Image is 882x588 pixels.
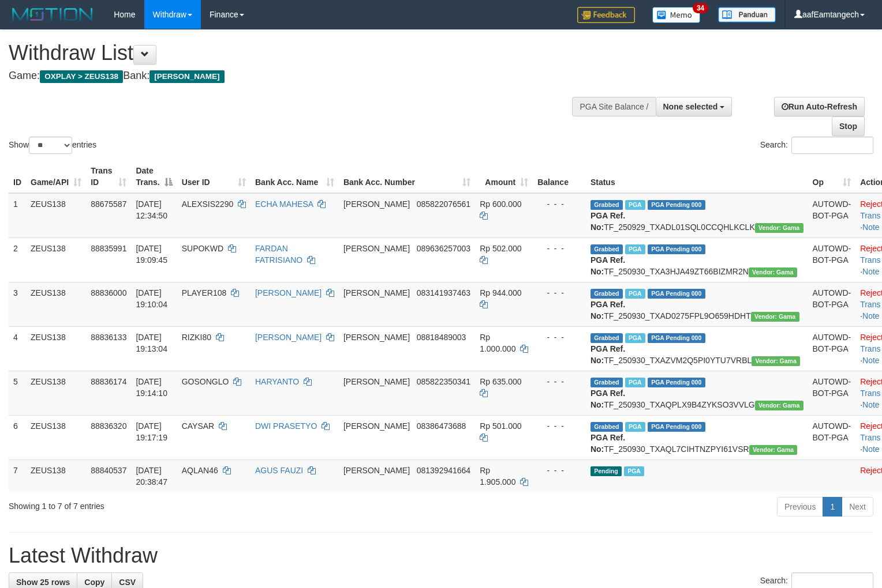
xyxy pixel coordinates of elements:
[842,497,873,517] a: Next
[774,97,865,116] a: Run Auto-Refresh
[136,333,167,353] span: [DATE] 19:13:04
[832,116,865,136] a: Stop
[624,466,644,476] span: Marked by aafnoeunsreypich
[9,326,26,371] td: 4
[537,376,581,387] div: - - -
[591,289,623,299] span: Grabbed
[9,544,873,567] h1: Latest Withdraw
[648,333,705,343] span: PGA Pending
[136,244,167,265] span: [DATE] 19:09:45
[625,422,645,432] span: Marked by aafpengsreynich
[480,377,521,386] span: Rp 635.000
[136,421,167,442] span: [DATE] 19:17:19
[718,7,776,22] img: panduan.png
[417,466,470,475] span: Copy 081392941664 to clipboard
[29,137,72,154] select: Showentries
[480,333,515,353] span: Rp 1.000.000
[86,160,131,193] th: Trans ID: activate to sort column ascending
[591,466,622,476] span: Pending
[537,465,581,476] div: - - -
[808,282,856,326] td: AUTOWD-BOT-PGA
[91,199,126,209] span: 88675587
[808,326,856,371] td: AUTOWD-BOT-PGA
[9,282,26,326] td: 3
[136,288,167,309] span: [DATE] 19:10:04
[339,160,475,193] th: Bank Acc. Number: activate to sort column ascending
[9,42,577,65] h1: Withdraw List
[417,288,470,297] span: Copy 083141937463 to clipboard
[625,200,645,210] span: Marked by aafpengsreynich
[91,288,126,297] span: 88836000
[755,223,803,233] span: Vendor URL: https://trx31.1velocity.biz
[182,288,227,297] span: PLAYER108
[693,3,708,13] span: 34
[343,377,410,386] span: [PERSON_NAME]
[255,333,322,342] a: [PERSON_NAME]
[119,578,136,587] span: CSV
[755,401,803,410] span: Vendor URL: https://trx31.1velocity.biz
[752,356,800,366] span: Vendor URL: https://trx31.1velocity.biz
[182,421,215,431] span: CAYSAR
[625,333,645,343] span: Marked by aafpengsreynich
[26,326,86,371] td: ZEUS138
[182,466,218,475] span: AQLAN46
[136,466,167,487] span: [DATE] 20:38:47
[808,415,856,459] td: AUTOWD-BOT-PGA
[751,312,799,322] span: Vendor URL: https://trx31.1velocity.biz
[862,444,880,454] a: Note
[777,497,823,517] a: Previous
[823,497,842,517] a: 1
[84,578,104,587] span: Copy
[791,137,873,154] input: Search:
[255,199,313,209] a: ECHA MAHESA
[343,199,410,209] span: [PERSON_NAME]
[182,333,211,342] span: RIZKI80
[9,6,96,23] img: MOTION_logo.png
[26,160,86,193] th: Game/API: activate to sort column ascending
[417,199,470,209] span: Copy 085822076561 to clipboard
[255,466,303,475] a: AGUS FAUZI
[648,289,705,299] span: PGA Pending
[26,282,86,326] td: ZEUS138
[537,331,581,343] div: - - -
[9,160,26,193] th: ID
[131,160,177,193] th: Date Trans.: activate to sort column descending
[808,238,856,282] td: AUTOWD-BOT-PGA
[591,333,623,343] span: Grabbed
[537,287,581,299] div: - - -
[648,244,705,254] span: PGA Pending
[417,244,470,253] span: Copy 089636257003 to clipboard
[136,377,167,398] span: [DATE] 19:14:10
[26,459,86,492] td: ZEUS138
[417,333,466,342] span: Copy 08818489003 to clipboard
[862,356,880,365] a: Note
[26,193,86,238] td: ZEUS138
[591,389,625,409] b: PGA Ref. No:
[480,421,521,431] span: Rp 501.000
[862,311,880,321] a: Note
[537,243,581,254] div: - - -
[417,377,470,386] span: Copy 085822350341 to clipboard
[40,70,123,83] span: OXPLAY > ZEUS138
[656,97,732,116] button: None selected
[91,333,126,342] span: 88836133
[26,371,86,415] td: ZEUS138
[760,137,873,154] label: Search:
[648,200,705,210] span: PGA Pending
[251,160,339,193] th: Bank Acc. Name: activate to sort column ascending
[136,199,167,220] span: [DATE] 12:34:50
[808,371,856,415] td: AUTOWD-BOT-PGA
[182,377,229,386] span: GOSONGLO
[182,199,234,209] span: ALEXSIS2290
[591,200,623,210] span: Grabbed
[625,378,645,387] span: Marked by aafpengsreynich
[586,193,808,238] td: TF_250929_TXADL01SQL0CCQHLKCLK
[91,244,126,253] span: 88835991
[586,371,808,415] td: TF_250930_TXAQPLX9B4ZYKSO3VVLG
[572,97,655,116] div: PGA Site Balance /
[343,421,410,431] span: [PERSON_NAME]
[9,137,96,154] label: Show entries
[749,445,798,455] span: Vendor URL: https://trx31.1velocity.biz
[591,378,623,387] span: Grabbed
[586,238,808,282] td: TF_250930_TXA3HJA49ZT66BIZMR2N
